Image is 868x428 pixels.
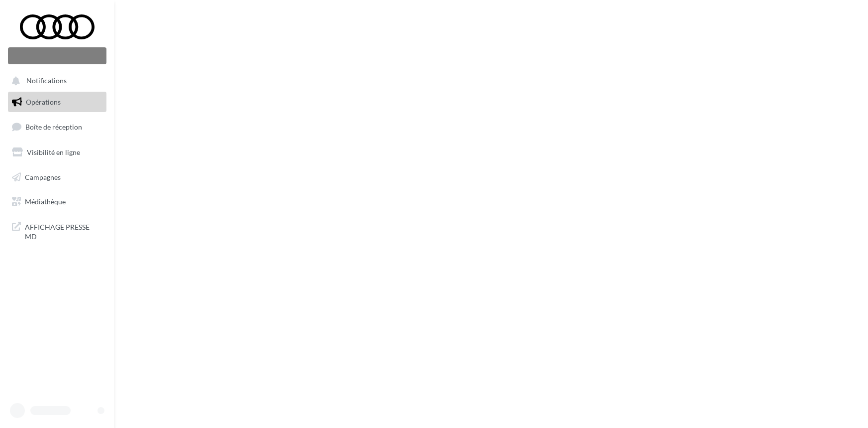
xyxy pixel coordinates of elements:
a: Campagnes [6,167,108,188]
span: Campagnes [25,172,61,181]
span: Opérations [26,98,61,106]
span: AFFICHAGE PRESSE MD [25,220,102,242]
span: Boîte de réception [25,123,82,131]
a: Boîte de réception [6,116,108,138]
span: Visibilité en ligne [27,148,80,156]
a: Opérations [6,92,108,113]
a: Visibilité en ligne [6,142,108,163]
span: Notifications [26,77,67,85]
a: AFFICHAGE PRESSE MD [6,216,108,246]
span: Médiathèque [25,197,66,206]
div: Nouvelle campagne [8,47,106,64]
a: Médiathèque [6,191,108,212]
